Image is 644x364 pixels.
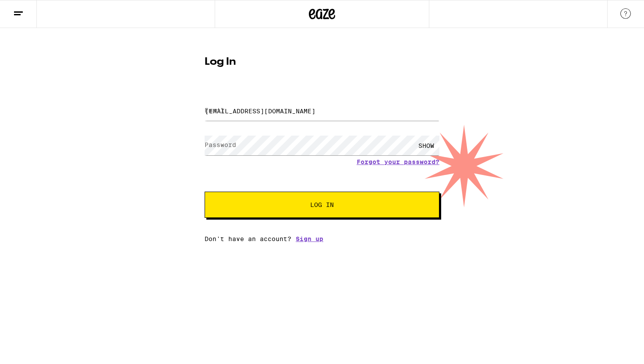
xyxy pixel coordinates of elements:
button: Log In [205,192,439,218]
a: Forgot your password? [357,158,439,165]
h1: Log In [205,57,439,67]
span: Hi. Need any help? [5,6,63,13]
a: Sign up [296,235,323,242]
div: SHOW [413,136,439,155]
input: Email [205,101,439,121]
label: Email [205,107,224,114]
label: Password [205,141,236,148]
span: Log In [310,202,334,208]
div: Don't have an account? [205,235,439,242]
